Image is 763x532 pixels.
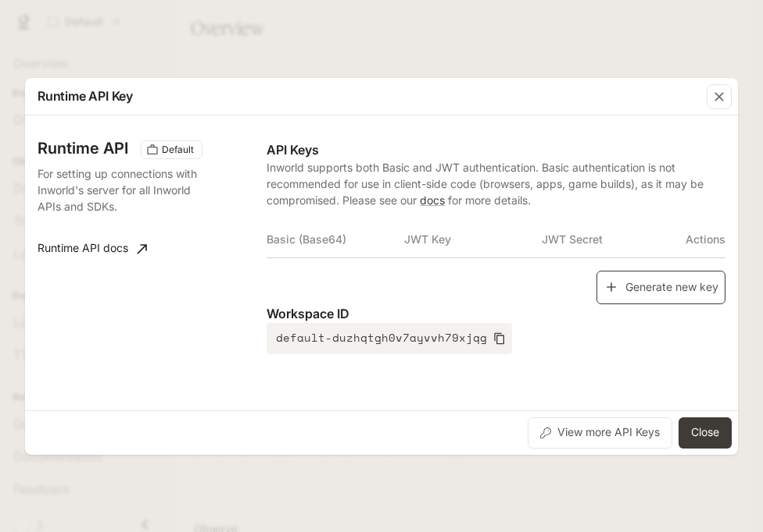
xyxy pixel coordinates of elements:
p: API Keys [267,140,725,159]
a: Runtime API docs [31,233,153,264]
th: JWT Key [404,221,542,258]
th: Basic (Base64) [267,221,404,258]
a: docs [420,193,445,207]
th: Actions [679,221,725,258]
h3: Runtime API [38,140,128,156]
th: JWT Secret [542,221,679,258]
p: Inworld supports both Basic and JWT authentication. Basic authentication is not recommended for u... [267,159,725,208]
button: default-duzhqtgh0v7ayvvh79xjqg [267,323,512,354]
span: Default [156,143,200,157]
p: For setting up connections with Inworld's server for all Inworld APIs and SDKs. [38,165,200,215]
button: View more API Keys [528,417,672,449]
p: Runtime API Key [38,87,133,105]
div: These keys will apply to your current workspace only [141,140,202,159]
button: Generate new key [596,271,725,304]
p: Workspace ID [267,304,725,323]
button: Close [679,417,732,449]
